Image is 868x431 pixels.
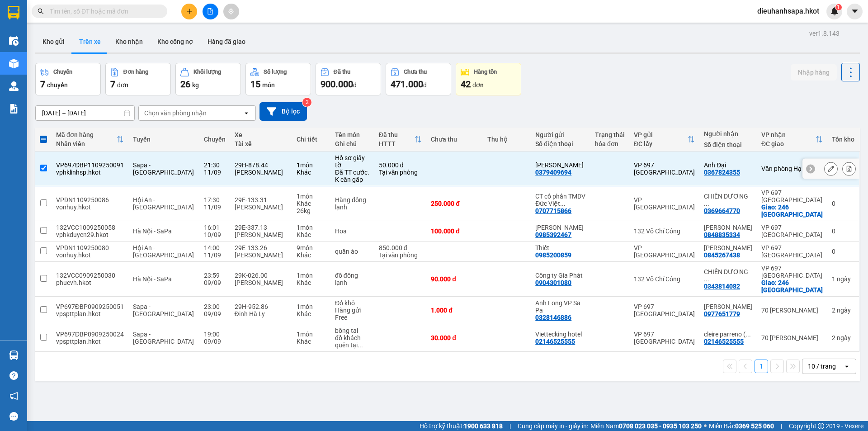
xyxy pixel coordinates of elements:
div: Tại văn phòng [379,169,422,176]
div: Tên món [335,131,370,138]
div: 29H-878.44 [235,161,288,169]
div: Chi tiết [297,136,326,143]
button: plus [181,4,197,19]
div: Khác [297,279,326,286]
div: 0367824355 [704,169,740,176]
div: ver 1.8.143 [809,28,840,38]
div: vpspttplan.hkot [56,310,124,317]
button: Kho gửi [35,31,72,52]
button: Nhập hàng [791,64,837,81]
div: 29E-337.13 [235,224,288,231]
button: 1 [755,360,768,373]
div: Tuyến [133,136,194,143]
span: question-circle [9,371,18,380]
div: 1 món [297,193,326,200]
button: caret-down [847,4,863,19]
button: file-add [203,4,218,19]
button: Kho nhận [108,31,150,52]
strong: 0708 023 035 - 0935 103 250 [619,422,702,430]
button: Bộ lọc [259,102,307,121]
span: Sapa - [GEOGRAPHIC_DATA] [133,331,194,345]
div: Ghi chú [335,140,370,147]
div: Tài xế [235,140,288,147]
button: Số lượng15món [245,63,311,95]
span: Sapa - [GEOGRAPHIC_DATA] [133,161,194,176]
div: 0985392467 [535,231,571,238]
div: VP nhận [761,131,816,138]
div: VP gửi [634,131,688,138]
sup: 1 [835,4,842,10]
div: VP697ĐBP0909250051 [56,303,124,310]
img: solution-icon [9,104,19,114]
div: 100.000 đ [431,227,478,235]
span: Hà Nội - SaPa [133,275,172,283]
th: Toggle SortBy [374,128,427,152]
div: 132VCC1009250058 [56,224,124,231]
span: ngày [837,307,851,314]
div: 14:00 [204,244,226,251]
div: 0328146886 [535,314,571,321]
button: Chưa thu471.000đ [386,63,451,95]
div: CHIẾN DƯƠNG 246 ĐBP SA PA [704,193,752,207]
div: vpspttplan.hkot [56,338,124,345]
div: đồ khách quên tại khách sạn [335,334,370,349]
th: Toggle SortBy [757,128,827,152]
div: Tại văn phòng [379,251,422,259]
div: Hàng gửi Free [335,307,370,321]
span: file-add [207,8,213,14]
div: 1.000 đ [431,307,478,314]
button: aim [223,4,239,19]
div: 23:00 [204,303,226,310]
div: Hàng tồn [474,69,497,75]
div: Anh Công [535,161,586,169]
div: 0707715866 [535,207,571,214]
div: Viettecking hotel [535,331,586,338]
div: Hoa [335,227,370,235]
div: 1 món [297,303,326,310]
span: ⚪️ [704,424,707,428]
div: HTTT [379,140,415,147]
div: Khác [297,200,326,207]
div: 0985200859 [535,251,571,259]
div: 0343814082 [704,283,740,290]
th: Toggle SortBy [52,128,128,152]
div: ĐC giao [761,140,816,147]
div: 70 [PERSON_NAME] [761,307,823,314]
span: ... [704,200,709,207]
div: Số điện thoại [535,140,586,147]
button: Khối lượng26kg [175,63,241,95]
img: warehouse-icon [9,350,19,360]
span: Miền Nam [590,421,702,431]
div: vphkduyen29.hkot [56,231,124,238]
div: Khác [297,169,326,176]
strong: 0369 525 060 [735,422,774,430]
div: 250.000 đ [431,200,478,207]
div: CT cổ phần TMDV Đức Việt Đà Nẵng [535,193,586,207]
div: Đã thu [379,131,415,138]
span: Miền Bắc [709,421,774,431]
span: ngày [837,334,851,341]
span: plus [186,8,193,14]
div: Anh Long VP Sa Pa [535,299,586,314]
span: 471.000 [391,79,423,90]
img: warehouse-icon [9,59,19,68]
span: | [781,421,782,431]
div: 29E-133.31 [235,196,288,204]
div: VP697ĐBP1109250091 [56,161,124,169]
div: 29E-133.26 [235,244,288,251]
span: Hội An - [GEOGRAPHIC_DATA] [133,244,194,259]
div: 0379409694 [535,169,571,176]
span: notification [9,392,18,400]
img: warehouse-icon [9,81,19,91]
div: 0977651779 [704,310,740,317]
div: VP 697 [GEOGRAPHIC_DATA] [761,189,823,204]
div: 0 [832,227,854,235]
div: 0 [832,248,854,255]
span: Cung cấp máy in - giấy in: [518,421,588,431]
div: Số điện thoại [704,141,752,148]
div: CHIẾN DƯƠNG 246 ĐBP SA PA [704,268,752,283]
div: VP 697 [GEOGRAPHIC_DATA] [634,331,695,345]
span: đ [353,81,357,89]
div: vonhuy.hkot [56,204,124,211]
div: 132VCC0909250030 [56,272,124,279]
